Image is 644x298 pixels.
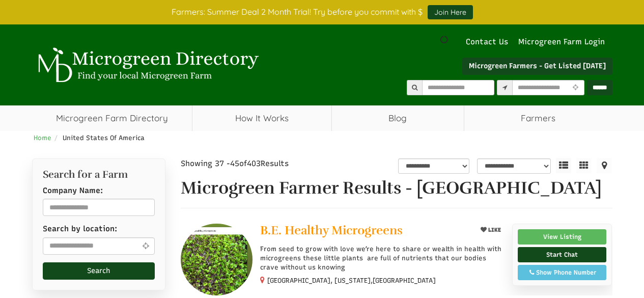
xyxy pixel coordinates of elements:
[32,105,192,131] a: Microgreen Farm Directory
[192,105,331,131] a: How It Works
[428,5,473,19] a: Join Here
[518,229,607,245] a: View Listing
[43,169,155,180] h2: Search for a Farm
[523,268,601,277] div: Show Phone Number
[139,242,151,250] i: Use Current Location
[487,227,501,233] span: LIKE
[181,224,253,295] img: B.E. Healthy Microgreens
[43,262,155,280] button: Search
[373,276,436,285] span: [GEOGRAPHIC_DATA]
[43,224,117,234] label: Search by location:
[462,58,612,75] a: Microgreen Farmers - Get Listed [DATE]
[43,185,103,196] label: Company Name:
[461,37,513,47] a: Contact Us
[181,179,612,198] h1: Microgreen Farmer Results - [GEOGRAPHIC_DATA]
[24,5,620,19] div: Farmers: Summer Deal 2 Month Trial! Try before you commit with $
[332,105,464,131] a: Blog
[260,245,504,273] p: From seed to grow with love we’re here to share or wealth in health with microgreens these little...
[570,85,581,91] i: Use Current Location
[518,37,610,47] a: Microgreen Farm Login
[464,105,612,131] span: Farmers
[398,158,469,174] select: overall_rating_filter-1
[260,223,403,238] span: B.E. Healthy Microgreens
[247,159,261,168] span: 403
[32,47,261,83] img: Microgreen Directory
[34,134,51,142] a: Home
[260,224,468,239] a: B.E. Healthy Microgreens
[267,277,436,284] small: [GEOGRAPHIC_DATA], [US_STATE],
[477,158,551,174] select: sortbox-1
[477,224,505,236] button: LIKE
[63,134,145,142] span: United States Of America
[181,158,324,169] div: Showing 37 - of Results
[230,159,239,168] span: 45
[518,247,607,262] a: Start Chat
